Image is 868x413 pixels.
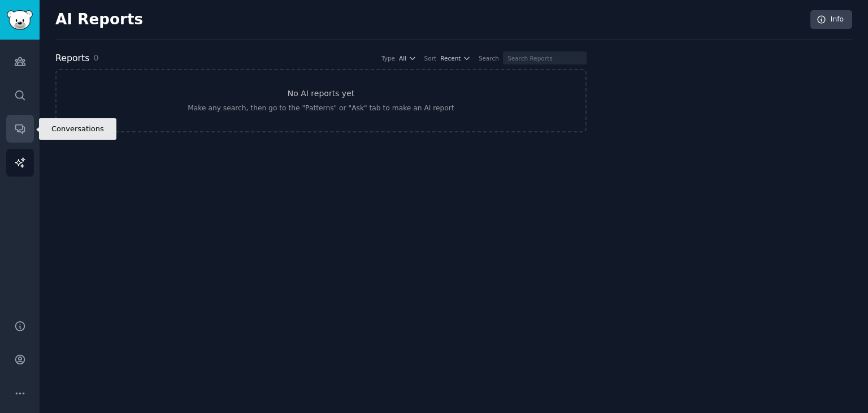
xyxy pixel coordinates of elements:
span: 0 [93,53,98,62]
h2: Reports [55,51,89,66]
div: Search [479,54,499,62]
h3: No AI reports yet [288,88,355,100]
img: GummySearch logo [7,10,33,30]
button: All [399,54,416,62]
button: Recent [440,54,471,62]
div: Sort [424,54,437,62]
div: Type [381,54,395,62]
span: Recent [440,54,461,62]
span: All [399,54,406,62]
h2: AI Reports [55,11,143,29]
input: Search Reports [503,51,587,64]
div: Make any search, then go to the "Patterns" or "Ask" tab to make an AI report [188,104,454,114]
a: Info [810,10,852,29]
a: No AI reports yetMake any search, then go to the "Patterns" or "Ask" tab to make an AI report [55,69,587,132]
